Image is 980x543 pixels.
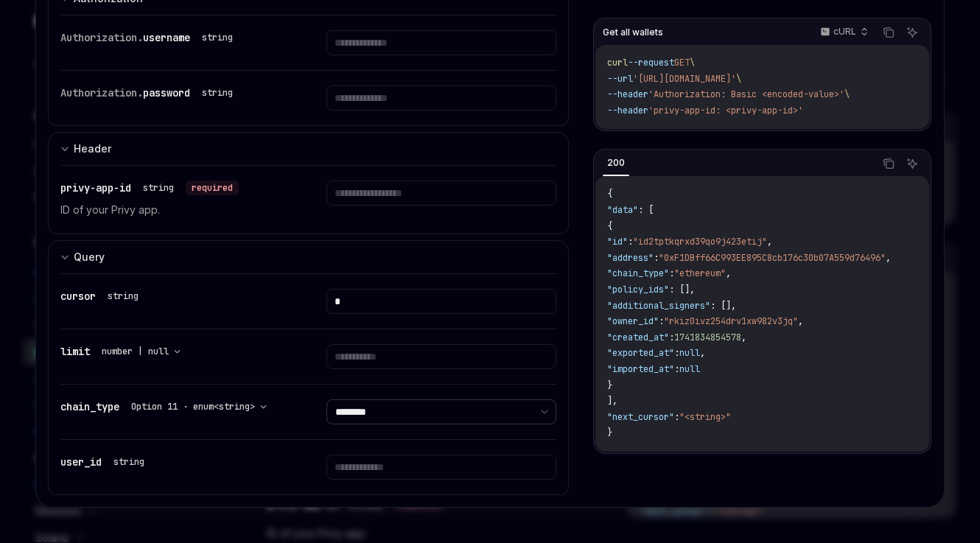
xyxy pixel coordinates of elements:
p: ID of your Privy app. [60,201,291,219]
span: user_id [60,455,102,469]
span: 'privy-app-id: <privy-app-id>' [648,105,803,116]
span: : [674,347,679,359]
span: : [669,332,674,343]
span: Authorization. [60,86,143,99]
div: string [202,87,233,99]
span: "owner_id" [607,315,659,327]
span: \ [690,57,695,69]
span: : [ [638,204,654,216]
span: "additional_signers" [607,300,710,312]
span: "policy_ids" [607,284,669,295]
div: limit [60,344,186,359]
span: "chain_type" [607,267,669,279]
div: cursor [60,289,144,304]
span: username [143,31,190,44]
div: string [113,456,144,468]
span: ], [607,395,617,407]
span: \ [736,73,741,85]
span: , [767,236,772,248]
span: : [], [710,300,736,312]
span: "created_at" [607,332,669,343]
span: "next_cursor" [607,411,674,423]
span: Authorization. [60,31,143,44]
button: expand input section [48,240,569,273]
span: "address" [607,252,654,264]
button: expand input section [48,132,569,165]
span: 'Authorization: Basic <encoded-value>' [648,88,844,100]
div: Query [74,248,105,266]
span: "rkiz0ivz254drv1xw982v3jq" [664,315,798,327]
span: limit [60,345,90,358]
span: null [679,347,700,359]
span: "exported_at" [607,347,674,359]
span: : [669,267,674,279]
span: : [674,363,679,375]
button: cURL [812,20,875,45]
span: , [798,315,803,327]
div: Authorization.username [60,30,239,45]
span: "data" [607,204,638,216]
span: curl [607,57,628,69]
div: privy-app-id [60,181,239,195]
div: string [202,32,233,43]
span: "ethereum" [674,267,726,279]
div: chain_type [60,399,273,414]
span: chain_type [60,400,119,413]
span: : [659,315,664,327]
span: : [628,236,633,248]
span: 1741834854578 [674,332,741,343]
span: "id" [607,236,628,248]
span: { [607,188,612,200]
div: Header [74,140,111,158]
span: "<string>" [679,411,731,423]
div: string [143,182,174,194]
span: { [607,220,612,232]
div: user_id [60,455,150,469]
span: , [726,267,731,279]
button: Copy the contents from the code block [879,154,898,173]
span: : [], [669,284,695,295]
span: , [700,347,705,359]
div: required [186,181,239,195]
span: null [679,363,700,375]
span: "imported_at" [607,363,674,375]
button: Copy the contents from the code block [879,23,898,42]
div: string [108,290,139,302]
span: : [654,252,659,264]
span: } [607,427,612,438]
span: : [674,411,679,423]
span: cursor [60,290,96,303]
span: Get all wallets [603,27,663,38]
p: cURL [833,26,856,38]
span: } [607,379,612,391]
div: Authorization.password [60,85,239,100]
span: --header [607,88,648,100]
span: --header [607,105,648,116]
span: '[URL][DOMAIN_NAME]' [633,73,736,85]
div: 200 [603,154,629,172]
button: Ask AI [903,154,922,173]
span: , [886,252,891,264]
button: Ask AI [903,23,922,42]
span: "id2tptkqrxd39qo9j423etij" [633,236,767,248]
span: privy-app-id [60,181,131,195]
span: , [741,332,746,343]
span: --request [628,57,674,69]
span: "0xF1DBff66C993EE895C8cb176c30b07A559d76496" [659,252,886,264]
span: password [143,86,190,99]
span: \ [844,88,850,100]
span: GET [674,57,690,69]
span: --url [607,73,633,85]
